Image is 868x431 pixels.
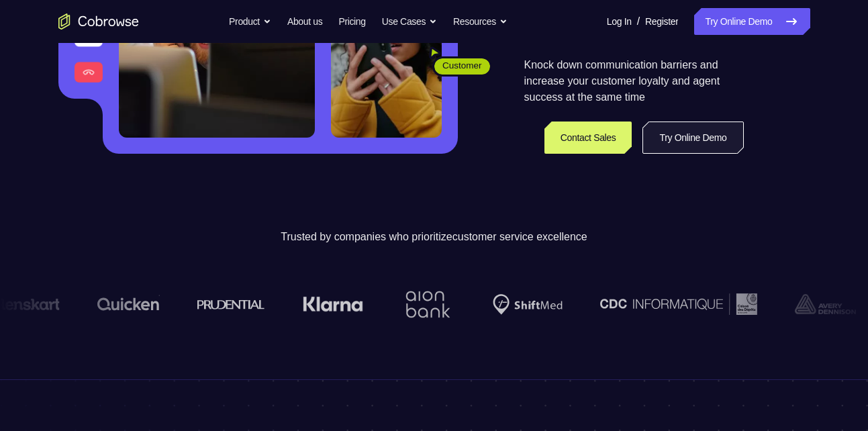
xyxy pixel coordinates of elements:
img: Klarna [287,296,347,312]
img: prudential [181,299,249,309]
a: About us [287,8,322,35]
img: Aion Bank [385,277,439,332]
img: CDC Informatique [584,293,741,314]
img: Shiftmed [477,294,546,315]
button: Resources [453,8,508,35]
a: Register [645,8,678,35]
span: customer service excellence [452,231,587,242]
a: Go to the home page [58,13,139,30]
a: Try Online Demo [694,8,810,35]
a: Pricing [338,8,365,35]
a: Contact Sales [544,122,632,154]
a: Try Online Demo [642,122,743,154]
a: Log In [607,8,632,35]
button: Use Cases [382,8,437,35]
p: Knock down communication barriers and increase your customer loyalty and agent success at the sam... [524,57,744,105]
button: Product [229,8,271,35]
span: / [637,13,640,30]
